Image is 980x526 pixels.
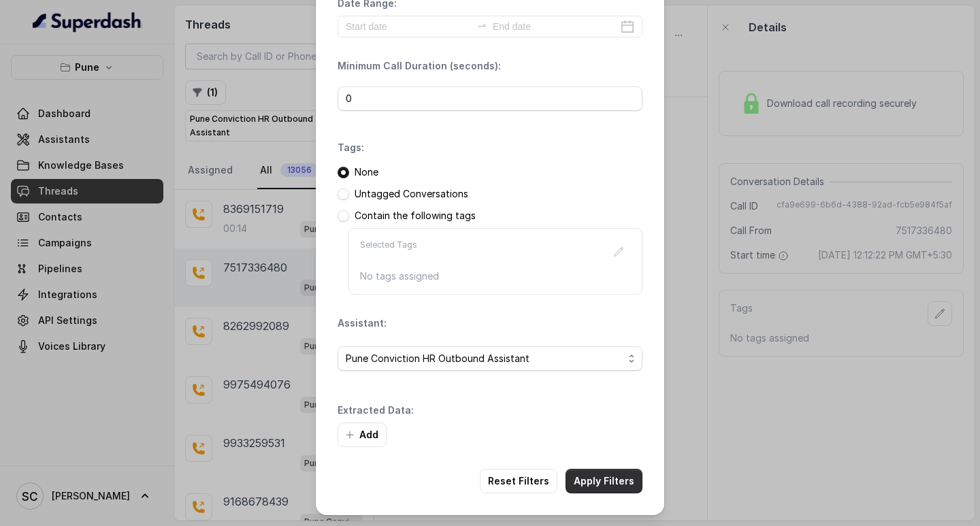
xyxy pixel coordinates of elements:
button: Add [338,423,387,447]
p: Assistant: [338,316,387,330]
p: Untagged Conversations [355,187,468,201]
button: Apply Filters [566,469,642,493]
span: Pune Conviction HR Outbound Assistant [346,350,623,367]
p: Contain the following tags [355,209,476,223]
button: Pune Conviction HR Outbound Assistant [338,346,642,371]
p: Selected Tags [360,240,417,264]
p: No tags assigned [360,269,631,283]
span: to [476,20,487,31]
span: swap-right [476,20,487,31]
p: None [355,165,378,179]
p: Tags: [338,141,364,154]
input: End date [493,19,618,34]
p: Extracted Data: [338,404,414,417]
p: Minimum Call Duration (seconds): [338,59,501,73]
button: Reset Filters [480,469,557,493]
input: Start date [346,19,471,34]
